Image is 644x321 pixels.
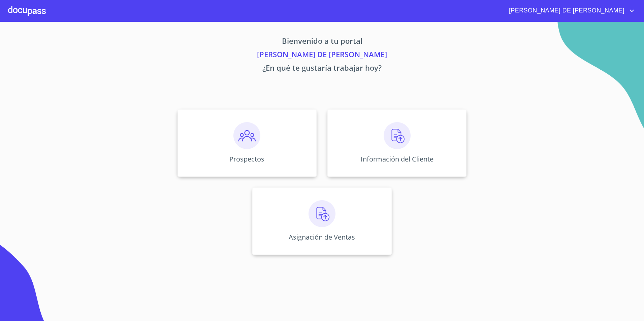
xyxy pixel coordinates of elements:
img: carga.png [384,122,411,149]
p: Bienvenido a tu portal [115,35,529,49]
p: Asignación de Ventas [289,233,355,242]
p: [PERSON_NAME] DE [PERSON_NAME] [115,49,529,62]
p: Información del Cliente [361,154,433,164]
button: account of current user [504,5,636,16]
p: ¿En qué te gustaría trabajar hoy? [115,62,529,76]
img: carga.png [309,200,335,227]
span: [PERSON_NAME] DE [PERSON_NAME] [504,5,628,16]
img: prospectos.png [233,122,260,149]
p: Prospectos [229,154,264,164]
